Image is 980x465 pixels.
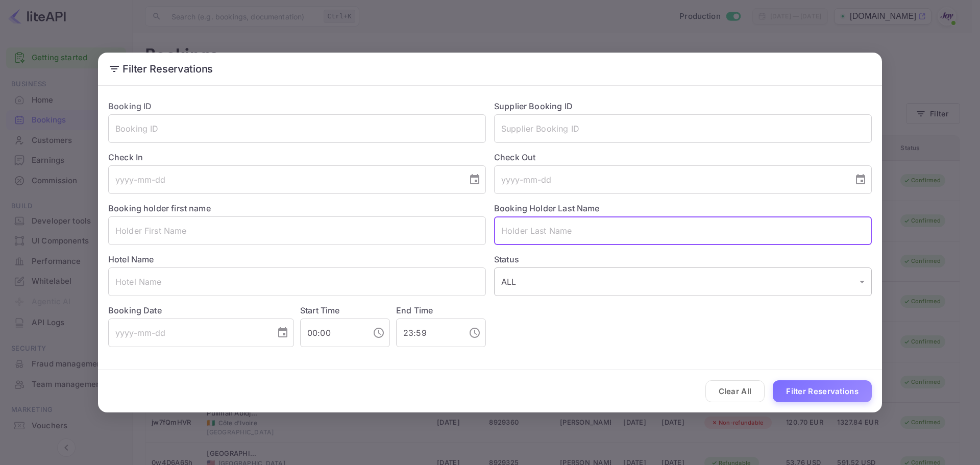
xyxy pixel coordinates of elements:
label: Check Out [494,151,872,163]
label: Booking ID [108,101,152,111]
div: ALL [494,267,872,296]
label: Check In [108,151,486,163]
label: Hotel Name [108,254,154,264]
input: yyyy-mm-dd [108,319,268,347]
label: Booking holder first name [108,203,211,213]
label: Status [494,253,872,265]
button: Filter Reservations [773,380,872,402]
input: hh:mm [396,319,460,347]
label: Start Time [300,305,340,315]
input: Supplier Booking ID [494,114,872,143]
label: End Time [396,305,433,315]
input: yyyy-mm-dd [108,165,460,194]
button: Clear All [705,380,765,402]
label: Booking Holder Last Name [494,203,600,213]
input: yyyy-mm-dd [494,165,846,194]
input: Hotel Name [108,267,486,296]
input: Holder Last Name [494,216,872,245]
h2: Filter Reservations [98,53,882,85]
label: Booking Date [108,304,294,316]
label: Supplier Booking ID [494,101,573,111]
button: Choose date [850,169,871,190]
button: Choose time, selected time is 12:00 AM [369,323,389,343]
input: hh:mm [300,319,364,347]
button: Choose date [464,169,485,190]
input: Booking ID [108,114,486,143]
button: Choose date [273,323,293,343]
button: Choose time, selected time is 11:59 PM [464,323,485,343]
input: Holder First Name [108,216,486,245]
